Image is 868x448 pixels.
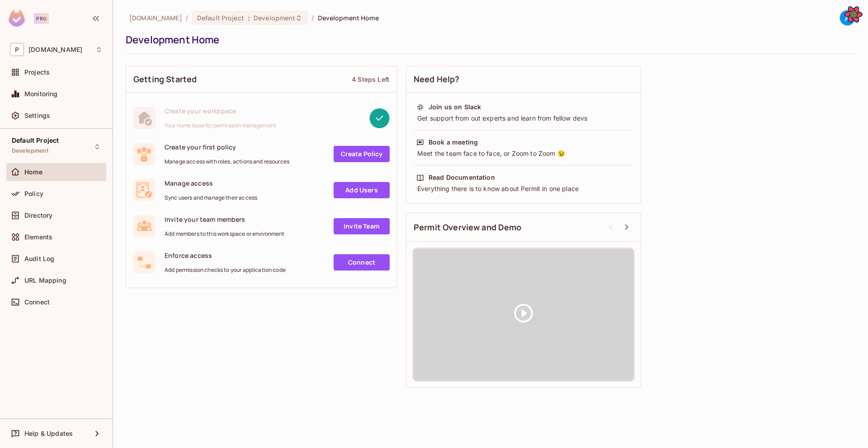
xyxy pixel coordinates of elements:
span: Need Help? [414,74,460,85]
div: A [840,10,855,26]
span: Your home base for permission management [165,122,276,129]
span: URL Mapping [24,277,66,284]
span: Create your first policy [165,143,289,151]
span: Connect [24,299,50,306]
span: Directory [24,212,52,219]
span: Development [12,147,48,154]
img: SReyMgAAAABJRU5ErkJggg== [9,10,25,27]
span: Development [254,14,295,22]
span: : [247,14,250,22]
div: Get support from out experts and learn from fellow devs [416,114,631,123]
li: / [186,14,188,22]
span: Default Project [12,137,59,144]
span: Default Project [197,14,244,22]
span: Manage access [165,179,257,187]
span: Workspace: permit.io [28,46,82,53]
span: the active workspace [129,14,182,22]
span: Invite your team members [165,215,285,224]
div: Book a meeting [429,138,478,147]
span: Getting Started [133,74,197,85]
span: Projects [24,69,50,76]
span: Create your workspace [165,107,276,115]
span: Help & Updates [24,430,73,437]
div: Join us on Slack [429,103,481,112]
span: Manage access with roles, actions and resources [165,158,289,165]
div: 4 Steps Left [352,75,389,84]
span: Monitoring [24,90,58,98]
li: / [311,14,314,22]
span: Audit Log [24,255,54,262]
div: Everything there is to know about Permit in one place [416,184,631,193]
a: Create Policy [334,146,390,162]
a: Add Users [334,182,390,198]
button: Open React Query Devtools [844,5,863,23]
span: Add permission checks to your application code [165,266,286,274]
span: Add members to this workspace or environment [165,230,285,238]
span: Permit Overview and Demo [414,222,522,233]
span: Home [24,168,43,176]
div: Read Documentation [429,173,495,182]
span: Settings [24,112,50,119]
div: Meet the team face to face, or Zoom to Zoom 😉 [416,149,631,158]
span: Sync users and manage their access [165,194,257,201]
span: Development Home [318,14,379,22]
span: Enforce access [165,251,286,260]
span: P [10,43,24,56]
div: Pro [34,13,49,24]
div: Development Home [126,33,851,47]
a: Connect [334,254,390,271]
span: Policy [24,190,43,197]
a: Invite Team [334,218,390,234]
span: Elements [24,233,52,241]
